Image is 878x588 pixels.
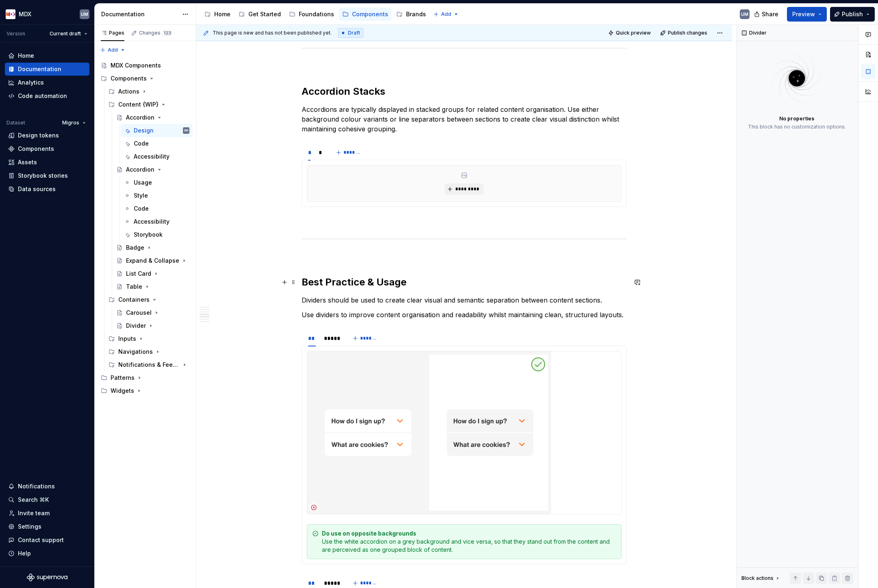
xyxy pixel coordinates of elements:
div: Carousel [126,309,152,317]
a: Code automation [5,89,89,102]
div: Containers [118,296,150,304]
div: Home [214,10,230,18]
div: Get Started [248,10,281,18]
a: Storybook stories [5,169,89,182]
span: Preview [792,10,815,18]
button: Quick preview [606,27,654,39]
a: Storybook [121,228,193,241]
span: Draft [348,30,360,36]
div: Block actions [741,575,774,581]
svg: Supernova Logo [27,573,67,581]
div: Style [134,192,148,200]
a: Design tokens [5,129,89,142]
a: Settings [5,520,89,533]
div: Changes [139,30,172,36]
div: Assets [18,158,37,166]
a: Components [339,8,391,21]
span: Add [441,11,451,17]
div: Inputs [118,335,136,343]
button: MDXUM [2,5,93,23]
div: Home [18,52,34,60]
a: Foundations [286,8,337,21]
a: Invite team [5,507,89,520]
div: Notifications [18,482,55,490]
span: Current draft [50,30,81,37]
div: Use the white accordion on a grey background and vice versa, so that they stand out from the cont... [322,529,616,554]
div: Analytics [18,78,44,87]
div: Containers [105,293,193,306]
section-item: 1 [307,165,622,202]
div: Expand & Collapse [126,257,179,265]
div: Code [134,139,149,148]
div: This block has no customization options. [748,124,846,130]
div: Components [352,10,388,18]
div: Patterns [98,371,193,384]
div: Usage [134,179,152,187]
div: Widgets [98,384,193,397]
div: Divider [126,322,146,330]
div: MDX Components [111,61,161,70]
div: UM [81,11,88,17]
div: Content {WIP} [105,98,193,111]
div: UM [184,126,188,135]
div: Version [7,30,25,37]
div: Brands [406,10,426,18]
div: Data sources [18,185,56,193]
div: Invite team [18,509,50,517]
a: Documentation [5,63,89,76]
div: Patterns [111,374,135,382]
a: Carousel [113,306,193,319]
button: Search ⌘K [5,493,89,506]
div: Code [134,205,149,213]
div: Table [126,283,142,291]
a: Get Started [235,8,284,21]
div: Code automation [18,92,67,100]
div: Components [98,72,193,85]
button: Add [98,44,128,56]
a: Accordion [113,111,193,124]
section-item: Do [307,351,622,559]
a: Accessibility [121,150,193,163]
div: Design tokens [18,131,59,139]
div: Contact support [18,536,64,544]
a: Code [121,202,193,215]
button: Add [431,9,461,20]
button: Preview [787,7,827,22]
div: Settings [18,523,41,531]
button: Publish [830,7,875,22]
a: Expand & Collapse [113,254,193,267]
a: Accordion [113,163,193,176]
div: Widgets [111,387,134,395]
span: This page is new and has not been published yet. [213,30,332,36]
div: Pages [101,30,124,36]
span: Add [108,47,118,53]
span: Quick preview [616,30,651,36]
div: Search ⌘K [18,496,49,504]
a: Analytics [5,76,89,89]
h2: Accordion Stacks [302,85,627,98]
a: Brands [393,8,429,21]
div: Components [18,145,54,153]
a: MDX Components [98,59,193,72]
span: 123 [162,30,172,36]
div: Storybook [134,231,163,239]
div: Documentation [101,10,178,18]
a: DesignUM [121,124,193,137]
a: Table [113,280,193,293]
div: Documentation [18,65,61,73]
div: MDX [19,10,31,18]
button: Current draft [46,28,91,39]
a: List Card [113,267,193,280]
div: UM [741,11,748,17]
div: Navigations [105,345,193,358]
a: Badge [113,241,193,254]
button: Contact support [5,534,89,547]
div: Help [18,549,31,558]
div: Accessibility [134,218,170,226]
a: Divider [113,319,193,332]
p: Use dividers to improve content organisation and readability whilst maintaining clean, structured... [302,310,627,320]
p: Accordions are typically displayed in stacked groups for related content organisation. Use either... [302,105,627,134]
a: Home [201,8,234,21]
div: Badge [126,244,144,252]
